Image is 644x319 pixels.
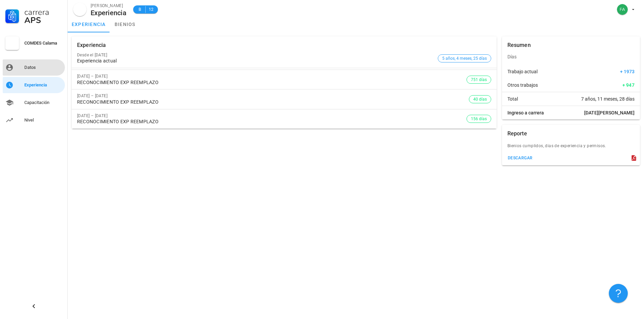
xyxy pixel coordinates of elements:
[507,96,518,102] span: Total
[584,109,635,116] span: [DATE][PERSON_NAME]
[24,16,62,24] div: APS
[24,41,62,46] div: COMDES Calama
[471,76,487,83] span: 751 días
[24,82,62,88] div: Experiencia
[507,82,538,88] span: Otros trabajos
[73,3,87,16] div: avatar
[3,77,65,93] a: Experiencia
[620,68,635,75] span: + 1973
[507,109,544,116] span: Ingreso a carrera
[91,2,126,9] div: [PERSON_NAME]
[77,113,467,118] div: [DATE] – [DATE]
[507,156,533,160] div: descargar
[91,9,126,17] div: Experiencia
[77,94,469,98] div: [DATE] – [DATE]
[77,53,435,57] div: Desde el [DATE]
[442,55,487,62] span: 5 años, 4 meses, 25 días
[24,100,62,105] div: Capacitación
[505,153,535,163] button: descargar
[77,99,469,105] div: RECONOCIMIENTO EXP REEMPLAZO
[77,58,435,64] div: Experiencia actual
[24,8,62,16] div: Carrera
[3,112,65,128] a: Nivel
[24,117,62,123] div: Nivel
[502,142,640,153] div: Bienios cumplidos, dias de experiencia y permisos.
[507,125,527,142] div: Reporte
[110,16,140,32] a: bienios
[507,68,538,75] span: Trabajo actual
[68,16,110,32] a: experiencia
[77,80,467,85] div: RECONOCIMIENTO EXP REEMPLAZO
[502,49,640,65] div: Días
[471,115,487,123] span: 156 días
[137,6,143,13] span: B
[473,96,487,103] span: 40 días
[622,82,635,88] span: + 947
[77,36,106,54] div: Experiencia
[24,65,62,70] div: Datos
[148,6,154,13] span: 12
[77,119,467,125] div: RECONOCIMIENTO EXP REEMPLAZO
[507,36,531,54] div: Resumen
[617,4,628,15] div: avatar
[3,95,65,111] a: Capacitación
[3,59,65,76] a: Datos
[77,74,467,79] div: [DATE] – [DATE]
[581,96,635,102] span: 7 años, 11 meses, 28 días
